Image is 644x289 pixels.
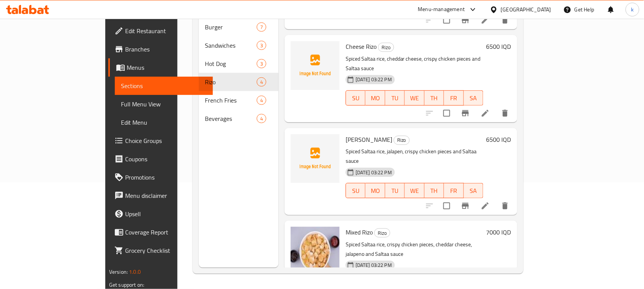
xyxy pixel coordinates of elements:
span: 4 [257,97,266,104]
span: [PERSON_NAME] [346,134,392,145]
span: 1.0.0 [129,267,141,277]
a: Edit menu item [481,109,490,118]
span: Burger [205,22,257,32]
span: Mixed Rizo [346,226,373,238]
span: Full Menu View [121,100,207,109]
span: SU [349,93,362,104]
a: Menus [108,58,213,77]
span: Edit Menu [121,118,207,127]
a: Coverage Report [108,223,213,241]
span: Edit Restaurant [125,26,207,35]
button: WE [405,90,424,106]
span: 4 [257,115,266,122]
span: 4 [257,79,266,86]
p: Spiced Saltaa rice, cheddar cheese, crispy chicken pieces and Saltaa sauce [346,54,483,73]
button: Branch-specific-item [456,11,475,29]
button: TH [425,90,444,106]
h6: 6500 IQD [486,134,511,145]
a: Menu disclaimer [108,186,213,205]
div: Beverages4 [199,109,279,128]
span: FR [447,185,460,196]
span: TH [428,93,441,104]
span: Rizo [375,229,390,238]
img: Cheese Rizo [291,41,340,90]
span: SA [467,185,480,196]
div: Rizo4 [199,73,279,91]
span: SU [349,185,362,196]
span: WE [408,93,421,104]
p: Spiced Saltaa rice, crispy chicken pieces, cheddar cheese, jalapeno and Saltaa sauce [346,240,483,259]
span: TH [428,185,441,196]
button: SU [346,90,365,106]
span: Promotions [125,173,207,182]
span: [DATE] 03:22 PM [353,262,395,269]
span: [DATE] 03:22 PM [353,76,395,83]
img: Mixed Rizo [291,227,340,276]
span: FR [447,93,460,104]
span: [DATE] 03:22 PM [353,169,395,176]
button: TU [385,183,405,198]
div: [GEOGRAPHIC_DATA] [501,5,551,14]
button: delete [496,197,514,215]
a: Edit Menu [115,113,213,132]
span: Select to update [439,12,455,28]
a: Grocery Checklist [108,241,213,260]
span: Menu disclaimer [125,191,207,200]
a: Choice Groups [108,132,213,150]
button: FR [444,90,464,106]
img: Jalapeno Rizo [291,134,340,183]
nav: Menu sections [199,15,279,131]
button: delete [496,11,514,29]
span: Upsell [125,209,207,218]
span: Cheese Rizo [346,41,377,52]
span: Select to update [439,198,455,214]
span: MO [369,93,382,104]
span: TU [388,185,402,196]
div: Rizo [378,43,394,52]
h6: 7000 IQD [486,227,511,238]
a: Edit menu item [481,16,490,25]
a: Coupons [108,150,213,168]
span: Grocery Checklist [125,246,207,255]
span: Hot Dog [205,59,257,68]
button: Branch-specific-item [456,104,475,122]
button: WE [405,183,424,198]
span: WE [408,185,421,196]
div: Rizo [394,136,410,145]
span: 3 [257,42,266,49]
span: k [631,5,634,14]
a: Edit menu item [481,201,490,210]
a: Branches [108,40,213,58]
button: SU [346,183,365,198]
button: MO [365,90,385,106]
span: 7 [257,24,266,31]
a: Edit Restaurant [108,22,213,40]
a: Promotions [108,168,213,186]
div: Rizo [374,228,390,238]
button: FR [444,183,464,198]
button: SA [464,90,483,106]
div: Sandwiches3 [199,36,279,55]
button: delete [496,104,514,122]
span: Beverages [205,114,257,123]
span: Rizo [378,43,394,52]
button: TH [425,183,444,198]
span: Sandwiches [205,41,257,50]
a: Upsell [108,205,213,223]
span: French Fries [205,96,257,105]
h6: 6500 IQD [486,41,511,52]
div: French Fries4 [199,91,279,109]
span: SA [467,93,480,104]
p: Spiced Saltaa rice, jalapen, crispy chicken pieces and Saltaa sauce [346,147,483,166]
div: Rizo [205,77,257,87]
button: SA [464,183,483,198]
button: Branch-specific-item [456,197,475,215]
span: Coverage Report [125,228,207,237]
span: MO [369,185,382,196]
span: Choice Groups [125,136,207,145]
a: Sections [115,77,213,95]
span: TU [388,93,402,104]
div: Menu-management [418,5,465,14]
